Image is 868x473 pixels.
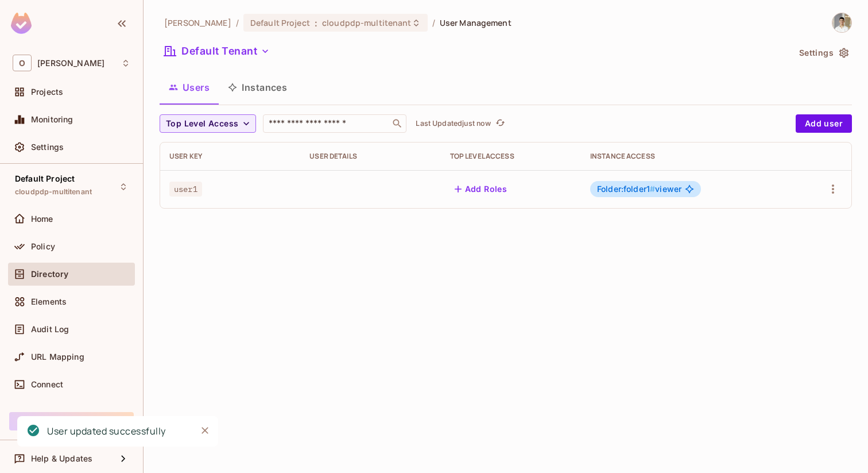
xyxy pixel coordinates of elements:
button: Default Tenant [160,42,274,60]
span: cloudpdp-multitenant [322,17,412,28]
span: viewer [597,184,681,194]
img: Omer Zuarets [832,13,851,32]
button: Top Level Access [160,114,256,133]
span: Projects [31,87,63,97]
span: Monitoring [31,115,73,124]
span: Policy [31,242,55,251]
div: User Details [309,152,431,161]
button: Close [196,422,214,439]
div: Top Level Access [450,152,572,161]
span: Audit Log [31,325,69,334]
span: Top Level Access [166,117,238,131]
div: User Key [169,152,291,161]
span: Directory [31,270,68,279]
span: Default Project [250,17,310,28]
span: # [650,184,655,194]
img: SReyMgAAAABJRU5ErkJggg== [11,13,32,34]
p: Last Updated just now [416,119,491,128]
button: refresh [493,117,507,130]
li: / [432,17,435,28]
span: User Management [440,17,511,28]
span: Default Project [15,174,75,183]
span: Click to refresh data [491,117,507,130]
span: Settings [31,143,64,152]
button: Settings [795,44,852,62]
div: User updated successfully [47,424,166,439]
button: Add Roles [450,180,512,198]
span: cloudpdp-multitenant [15,187,92,197]
button: Add user [796,114,852,133]
span: Workspace: Omer Test [37,59,104,68]
button: Instances [219,73,296,102]
div: Instance Access [590,152,782,161]
span: user1 [169,182,202,197]
span: : [314,18,318,28]
li: / [236,17,239,28]
span: Home [31,214,53,224]
span: refresh [495,118,505,129]
span: Folder:folder1 [597,184,655,194]
span: Elements [31,297,67,306]
span: the active workspace [164,17,231,28]
button: Users [160,73,219,102]
span: O [13,55,32,71]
